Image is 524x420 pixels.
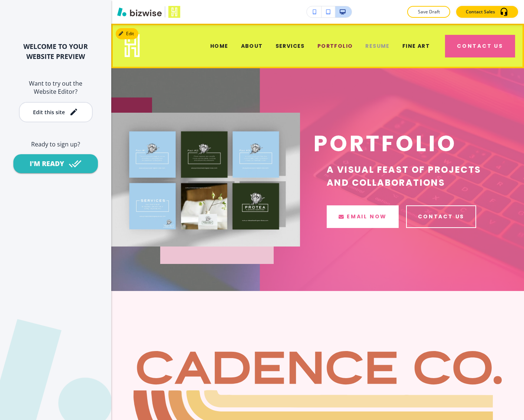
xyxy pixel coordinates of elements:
button: Save Draft [407,6,450,18]
h6: Want to try out the Website Editor? [12,79,99,96]
h2: WELCOME TO YOUR WEBSITE PREVIEW [12,42,99,62]
img: Sherry Holliday Hastings Portfolio Site [116,30,148,61]
h5: A Visual Feast of Projects and Collaborations [327,163,502,189]
button: Edit [116,28,138,39]
button: Contact Us [445,35,515,57]
span: FINE ART [402,42,430,50]
button: I'M READY [13,154,98,173]
button: Edit this site [19,102,93,122]
p: Save Draft [417,9,441,15]
span: RESUME [365,42,389,50]
span: SERVICES [276,42,305,50]
h6: Ready to sign up? [12,140,99,148]
span: PORTFOLIO [317,42,353,50]
img: 8ad1cdb65183706db4312491a0e516ec.webp [111,113,300,247]
a: EMAIL NOW [327,205,399,228]
button: CONTACT US [406,205,476,228]
span: HOME [210,42,228,50]
button: Contact Sales [456,6,518,18]
div: I'M READY [30,159,64,168]
p: Portfolio [313,131,502,156]
p: Contact Sales [466,9,495,15]
img: Your Logo [168,6,180,18]
span: ABOUT [241,42,263,50]
img: Bizwise Logo [117,7,162,16]
div: Edit this site [33,109,65,115]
